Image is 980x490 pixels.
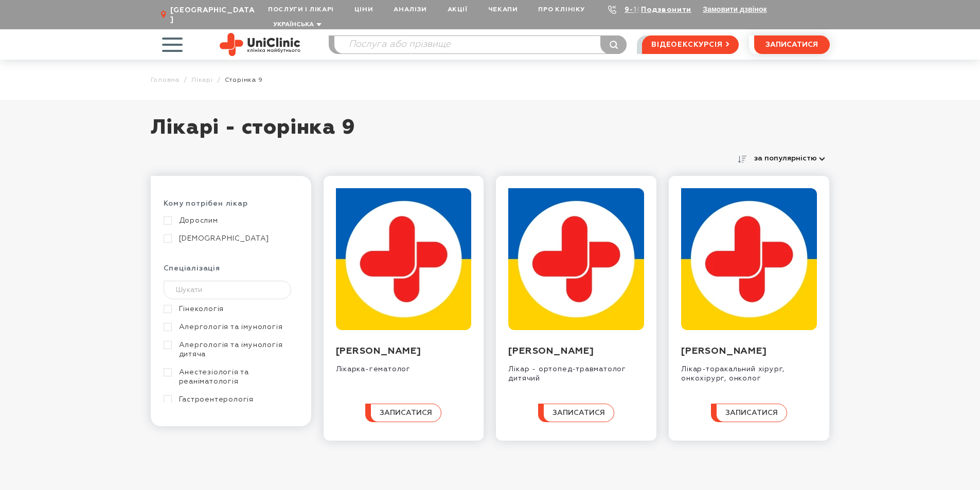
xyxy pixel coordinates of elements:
a: Головна [151,76,180,84]
div: Спеціалізація [164,264,298,281]
img: Большаков Антон Ігорович [508,188,644,330]
h1: Лікарі - сторінка 9 [151,115,830,151]
span: відеоекскурсія [651,36,722,53]
input: Шукати [164,281,292,299]
a: Лікарі [191,76,213,84]
div: Лікар-торакальний хірург, онкохірург, онколог [681,357,817,383]
button: Замовити дзвінок [703,5,767,13]
span: [GEOGRAPHIC_DATA] [170,6,258,24]
div: Лікар - ортопед-травматолог дитячий [508,357,644,383]
a: [PERSON_NAME] [508,347,594,356]
a: 9-103 [625,6,647,13]
button: за популярністю [750,151,830,166]
span: записатися [765,41,818,48]
a: Анестезіологія та реаніматологія [164,368,296,386]
img: Кузьменко Владислав Олександрович [681,188,817,330]
button: Українська [271,21,322,29]
a: відеоекскурсія [642,35,738,54]
img: Uniclinic [220,33,300,56]
a: [PERSON_NAME] [336,347,421,356]
span: записатися [380,409,432,416]
a: [PERSON_NAME] [681,347,767,356]
a: [DEMOGRAPHIC_DATA] [164,234,296,243]
span: записатися [725,409,778,416]
div: Лікарка-гематолог [336,357,472,374]
a: Дорослим [164,216,296,225]
span: Cторінка 9 [225,76,263,84]
input: Послуга або прізвище [334,36,627,53]
span: записатися [553,409,605,416]
a: Гінекологія [164,304,296,314]
a: Гастроентерологія [164,395,296,404]
img: Гуріна Єлизавета Володимирівна [336,188,472,330]
button: записатися [711,404,787,422]
a: Алергологія та імунологія дитяча [164,340,296,359]
div: Кому потрібен лікар [164,199,298,216]
a: Алергологія та імунологія [164,322,296,332]
button: записатися [538,404,614,422]
span: Українська [273,22,314,28]
button: записатися [754,35,830,54]
a: Подзвонити [641,6,691,13]
button: записатися [365,404,441,422]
